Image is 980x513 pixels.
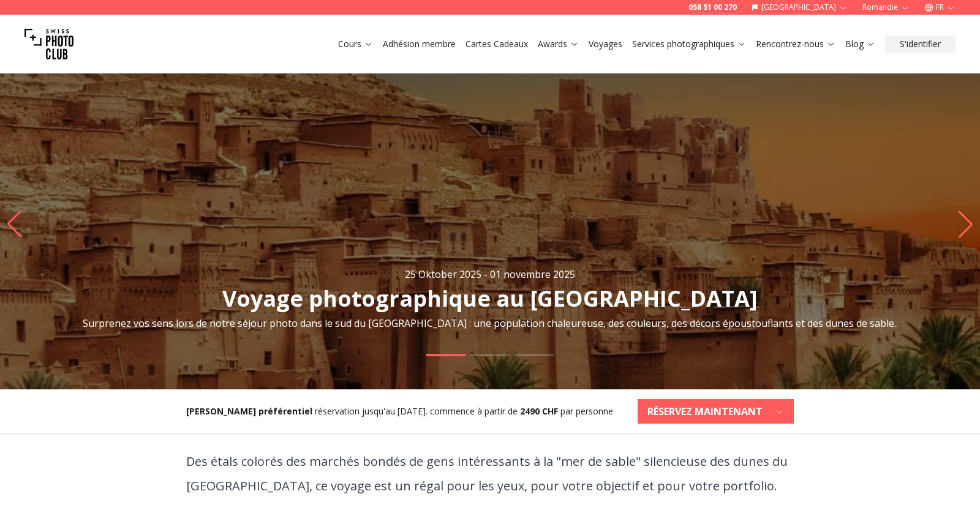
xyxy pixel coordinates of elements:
button: Services photographiques [627,36,751,53]
button: Blog [840,36,880,53]
a: Blog [845,38,875,50]
a: Voyages [589,38,622,50]
a: 058 51 00 270 [688,2,737,12]
b: 2490 CHF [520,405,558,417]
h1: Voyage photographique au [GEOGRAPHIC_DATA] [222,286,758,311]
button: S'identifier [885,36,956,53]
p: Des étals colorés des marchés bondés de gens intéressants à la "mer de sable" silencieuse des dun... [186,449,794,498]
button: Rencontrez-nous [751,36,840,53]
button: RÉSERVEZ MAINTENANT [638,399,794,424]
a: Rencontrez-nous [756,38,835,50]
span: par personne [560,405,613,417]
div: 25 Oktober 2025 - 01 novembre 2025 [405,267,575,282]
button: Cours [333,36,378,53]
button: Adhésion membre [378,36,461,53]
button: Awards [533,36,584,53]
button: Voyages [584,36,627,53]
a: Cartes Cadeaux [466,38,528,50]
span: réservation jusqu'au [DATE]. commence à partir de [315,405,518,417]
a: Services photographiques [632,38,746,50]
a: Adhésion membre [383,38,456,50]
a: Awards [538,38,579,50]
b: RÉSERVEZ MAINTENANT [647,404,763,419]
button: Cartes Cadeaux [461,36,533,53]
a: Cours [338,38,373,50]
img: Swiss photo club [24,20,73,69]
b: [PERSON_NAME] préférentiel [186,405,312,417]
